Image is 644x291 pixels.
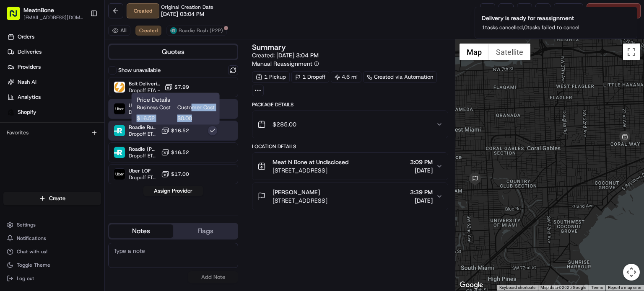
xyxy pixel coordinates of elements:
button: Assign Provider [143,186,203,196]
span: Created: [252,51,319,59]
button: $16.52 [161,126,189,135]
img: Google [457,280,485,291]
span: MeatnBone [23,6,54,14]
span: Map data ©2025 Google [540,285,586,290]
span: [DATE] 03:04 PM [161,10,204,18]
button: $7.99 [164,83,189,91]
img: Uber LOF [114,169,125,180]
button: Show street map [460,44,489,60]
span: Dropoff ETA - [129,152,158,159]
img: 1736555255976-a54dd68f-1ca7-489b-9aae-adbdc363a1c4 [17,152,23,159]
span: Orders [18,33,34,41]
img: Uber [114,103,125,114]
p: Welcome 👋 [8,33,153,46]
a: Open this area in Google Maps (opens a new window) [457,280,485,291]
button: Map camera controls [623,264,640,281]
span: [DATE] [96,152,113,159]
span: Chat with us! [17,248,47,255]
a: Orders [3,30,104,44]
button: Chat with us! [3,246,101,258]
span: [PERSON_NAME] [273,188,320,196]
span: 3:09 PM [410,158,433,166]
span: Analytics [18,93,41,101]
span: Knowledge Base [17,187,64,195]
span: [EMAIL_ADDRESS][DOMAIN_NAME] [23,14,83,21]
span: • [91,152,94,159]
img: Wisdom Oko [8,144,22,160]
a: Providers [3,60,104,74]
a: Powered byPylon [59,207,101,214]
img: Nash [8,8,25,25]
span: Dropoff ETA - [129,87,161,94]
a: 💻API Documentation [68,183,138,198]
span: Shopify [18,108,36,116]
a: Analytics [3,90,104,104]
span: Original Creation Date [161,4,213,10]
div: 4.6 mi [331,71,361,83]
span: $285.00 [273,120,296,129]
button: Notes [109,224,173,238]
span: Create [49,195,65,202]
div: 1 Pickup [252,71,290,83]
button: Create [3,192,101,205]
button: Toggle Theme [3,259,101,271]
div: Package Details [252,101,448,108]
img: Bolt Deliveries [114,82,125,93]
div: 1 Dropoff [291,71,329,83]
img: 1736555255976-a54dd68f-1ca7-489b-9aae-adbdc363a1c4 [8,80,23,95]
img: Roadie (P2P) [114,147,125,158]
span: Roadie Rush (P2P) [129,124,158,131]
button: See all [130,107,153,117]
div: 💻 [71,188,78,194]
span: Notifications [17,235,46,242]
span: Roadie Rush (P2P) [179,27,223,34]
span: $16.52 [171,149,189,156]
span: [DATE] [410,166,433,175]
img: Shopify logo [8,109,14,116]
button: Meat N Bone at Undisclosed[STREET_ADDRESS]3:09 PM[DATE] [252,153,448,180]
input: Clear [22,54,138,62]
span: Customer Cost [177,104,215,111]
button: Keyboard shortcuts [499,285,535,291]
div: Favorites [3,126,101,139]
span: Bolt Deliveries [129,80,161,87]
span: Providers [18,63,41,71]
button: Quotes [109,45,237,59]
span: Wisdom [PERSON_NAME] [26,152,89,159]
button: MeatnBone[EMAIL_ADDRESS][DOMAIN_NAME] [3,3,87,23]
button: Notifications [3,232,101,244]
button: $17.00 [161,170,189,178]
span: $16.52 [171,127,189,134]
span: [DATE] [96,129,113,136]
button: Log out [3,273,101,284]
a: Shopify [3,106,104,119]
div: We're available if you need us! [38,88,115,95]
div: Location Details [252,143,448,150]
span: Deliveries [18,48,42,56]
span: $16.52 [137,115,174,122]
span: Settings [17,221,36,228]
span: [STREET_ADDRESS] [273,166,348,175]
button: Toggle fullscreen view [623,44,640,60]
span: [DATE] 3:04 PM [276,52,319,59]
h1: Price Details [137,95,215,104]
span: Toggle Theme [17,262,50,268]
span: Uber LOF [129,167,158,174]
a: Created via Automation [363,71,437,83]
img: Roadie Rush (P2P) [114,125,125,136]
button: All [108,26,130,36]
span: $0.00 [177,115,215,122]
img: 1736555255976-a54dd68f-1ca7-489b-9aae-adbdc363a1c4 [17,130,23,136]
button: Settings [3,219,101,231]
span: 3:39 PM [410,188,433,196]
div: Past conversations [8,108,54,115]
h3: Summary [252,44,286,51]
a: Report a map error [608,285,641,290]
span: Log out [17,275,34,282]
span: Uber [129,102,161,109]
label: Show unavailable [118,67,161,74]
a: Nash AI [3,75,104,89]
span: Roadie (P2P) [129,146,158,152]
span: [STREET_ADDRESS] [273,196,327,205]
